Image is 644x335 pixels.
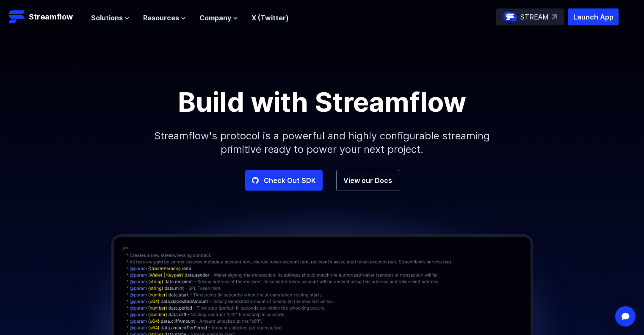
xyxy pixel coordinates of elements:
img: top-right-arrow.svg [552,14,557,19]
p: Streamflow [29,11,73,23]
a: View our Docs [336,170,399,191]
span: Resources [143,13,179,23]
h1: Build with Streamflow [132,89,513,116]
button: Solutions [91,13,130,23]
p: Streamflow's protocol is a powerful and highly configurable streaming primitive ready to power yo... [140,116,504,170]
span: Solutions [91,13,123,23]
div: Open Intercom Messenger [615,306,636,327]
a: Streamflow [8,8,83,25]
img: Streamflow Logo [8,8,25,25]
button: Company [199,13,238,23]
button: Launch App [568,8,619,25]
img: streamflow-logo-circle.png [503,10,517,24]
a: Check Out SDK [245,170,323,191]
p: STREAM [520,12,549,22]
button: Resources [143,13,186,23]
a: STREAM [496,8,564,25]
a: X (Twitter) [252,14,289,22]
span: Company [199,13,231,23]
